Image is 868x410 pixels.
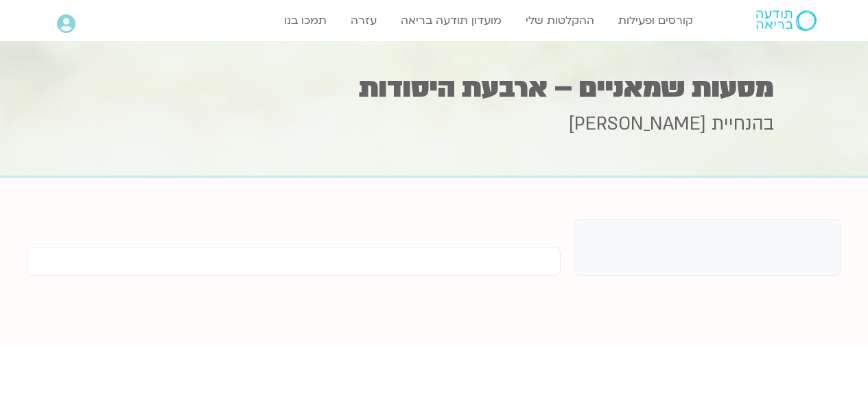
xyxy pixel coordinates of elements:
[712,112,774,136] span: בהנחיית
[519,8,601,34] a: ההקלטות שלי
[277,8,333,34] a: תמכו בנו
[611,8,700,34] a: קורסים ופעילות
[95,75,774,101] h1: מסעות שמאניים – ארבעת היסודות
[344,8,384,34] a: עזרה
[394,8,508,34] a: מועדון תודעה בריאה
[756,10,817,31] img: תודעה בריאה
[569,112,706,136] span: [PERSON_NAME]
